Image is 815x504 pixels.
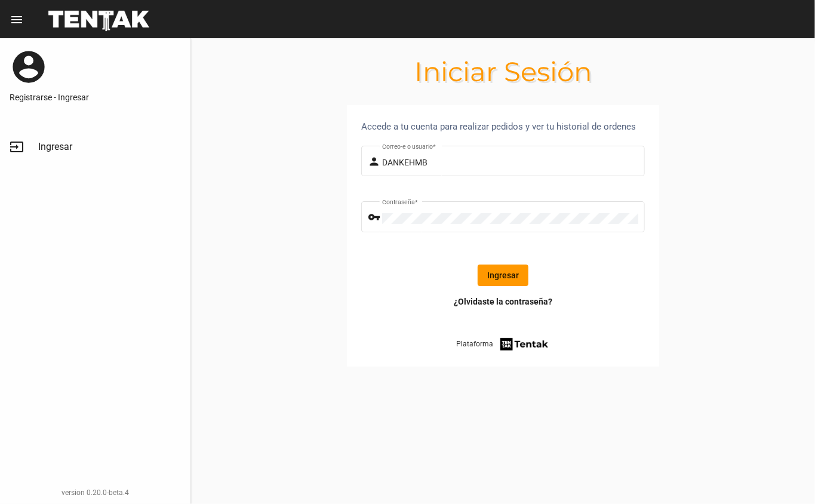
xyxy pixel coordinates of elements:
[454,296,552,308] a: ¿Olvidaste la contraseña?
[361,119,645,134] div: Accede a tu cuenta para realizar pedidos y ver tu historial de ordenes
[10,13,24,27] mat-icon: menu
[10,91,181,103] a: Registrarse - Ingresar
[38,141,72,153] span: Ingresar
[10,487,181,499] div: version 0.20.0-beta.4
[368,155,382,169] mat-icon: person
[368,210,382,225] mat-icon: vpn_key
[10,140,24,154] mat-icon: input
[478,265,528,286] button: Ingresar
[456,336,550,352] a: Plataforma
[499,336,550,352] img: tentak-firm.png
[456,338,493,350] span: Plataforma
[10,48,48,86] mat-icon: account_circle
[191,62,815,81] h1: Iniciar Sesión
